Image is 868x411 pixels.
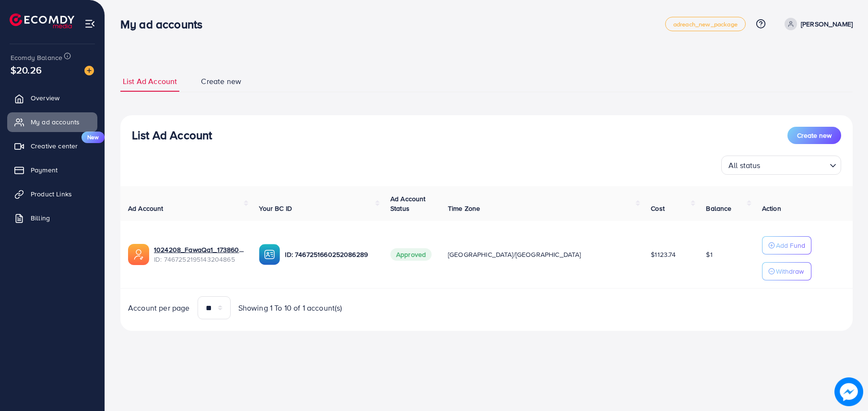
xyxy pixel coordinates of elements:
[7,136,97,156] a: Creative centerNew
[7,88,97,108] a: Overview
[706,250,712,259] span: $1
[31,213,50,223] span: Billing
[665,17,746,31] a: adreach_new_package
[776,240,805,251] p: Add Fund
[128,204,164,213] span: Ad Account
[11,53,62,62] span: Ecomdy Balance
[7,208,97,228] a: Billing
[727,158,762,172] span: All status
[31,117,80,127] span: My ad accounts
[762,204,781,213] span: Action
[448,204,480,213] span: Time Zone
[448,250,581,259] span: [GEOGRAPHIC_DATA]/[GEOGRAPHIC_DATA]
[787,127,841,144] button: Create new
[84,66,94,75] img: image
[7,184,97,204] a: Product Links
[238,302,342,314] span: Showing 1 To 10 of 1 account(s)
[259,244,280,265] img: ic-ba-acc.ded83a64.svg
[390,194,426,213] span: Ad Account Status
[31,189,72,199] span: Product Links
[673,21,738,27] span: adreach_new_package
[128,244,149,265] img: ic-ads-acc.e4c84228.svg
[84,18,95,29] img: menu
[762,262,811,280] button: Withdraw
[285,249,375,260] p: ID: 7467251660252086289
[7,112,97,132] a: My ad accounts
[154,245,244,254] a: 1024208_FawaQa1_1738605147168
[651,250,676,259] span: $1123.74
[763,157,826,172] input: Search for option
[128,302,190,314] span: Account per page
[797,131,832,140] span: Create new
[201,76,241,87] span: Create new
[721,156,841,175] div: Search for option
[834,377,863,406] img: image
[706,204,731,213] span: Balance
[651,204,665,213] span: Cost
[10,13,74,28] img: logo
[259,204,292,213] span: Your BC ID
[123,76,177,87] span: List Ad Account
[762,236,811,254] button: Add Fund
[7,160,97,180] a: Payment
[154,245,244,265] div: <span class='underline'>1024208_FawaQa1_1738605147168</span></br>7467252195143204865
[31,165,58,175] span: Payment
[154,254,244,264] span: ID: 7467252195143204865
[776,266,804,277] p: Withdraw
[120,17,210,31] h3: My ad accounts
[801,18,853,30] p: [PERSON_NAME]
[82,132,105,143] span: New
[31,93,59,103] span: Overview
[390,248,432,261] span: Approved
[781,18,853,30] a: [PERSON_NAME]
[31,141,78,151] span: Creative center
[132,128,212,142] h3: List Ad Account
[11,63,42,77] span: $20.26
